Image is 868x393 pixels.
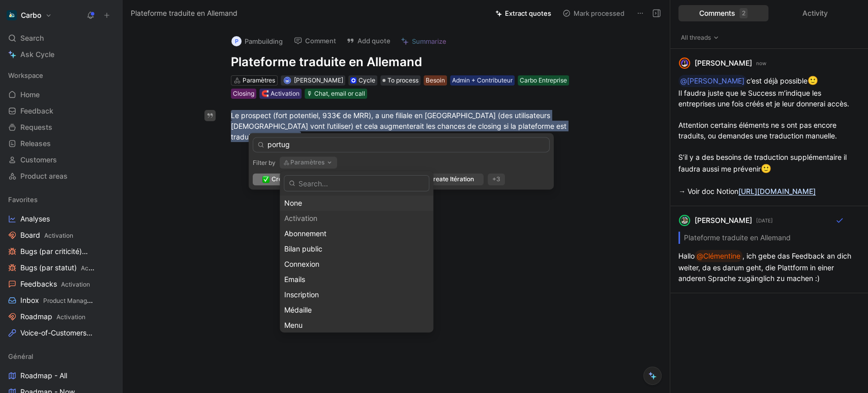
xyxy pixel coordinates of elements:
[284,197,429,209] div: None
[284,229,326,238] span: Abonnement
[284,244,322,253] span: Bilan public
[284,321,303,329] span: Menu
[284,260,319,268] span: Connexion
[284,290,319,299] span: Inscription
[284,175,429,191] input: Search...
[284,305,312,314] span: Médaille
[284,275,305,284] span: Emails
